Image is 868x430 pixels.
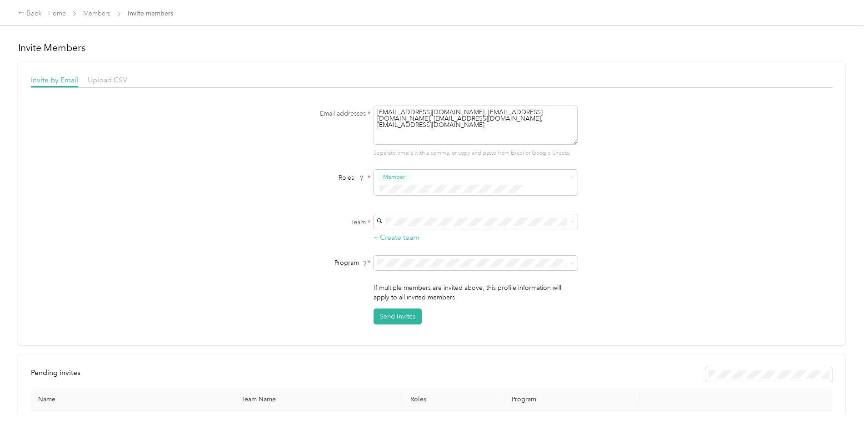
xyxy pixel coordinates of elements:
[234,388,403,411] th: Team Name
[705,367,833,382] div: Resend all invitations
[88,76,127,84] span: Upload CSV
[31,388,234,411] th: Name
[31,367,833,382] div: info-bar
[31,367,87,382] div: left-menu
[128,9,173,18] span: Invite members
[18,41,845,54] h1: Invite Members
[504,388,640,411] th: Program
[817,379,868,430] iframe: Everlance-gr Chat Button Frame
[31,76,78,84] span: Invite by Email
[374,149,578,157] p: Separate emails with a comma, or copy and paste from Excel or Google Sheets.
[374,309,422,324] button: Send Invites
[257,258,370,268] div: Program
[31,368,80,377] span: Pending invites
[377,172,411,183] button: Member
[257,218,370,227] label: Team
[335,171,368,185] span: Roles
[403,388,504,411] th: Roles
[83,10,110,17] a: Members
[374,106,578,145] textarea: [EMAIL_ADDRESS][DOMAIN_NAME], [EMAIL_ADDRESS][DOMAIN_NAME], [EMAIL_ADDRESS][DOMAIN_NAME], [EMAIL_...
[374,283,578,302] p: If multiple members are invited above, this profile information will apply to all invited members
[18,8,42,19] div: Back
[383,173,405,181] span: Member
[48,10,66,17] a: Home
[257,109,370,118] label: Email addresses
